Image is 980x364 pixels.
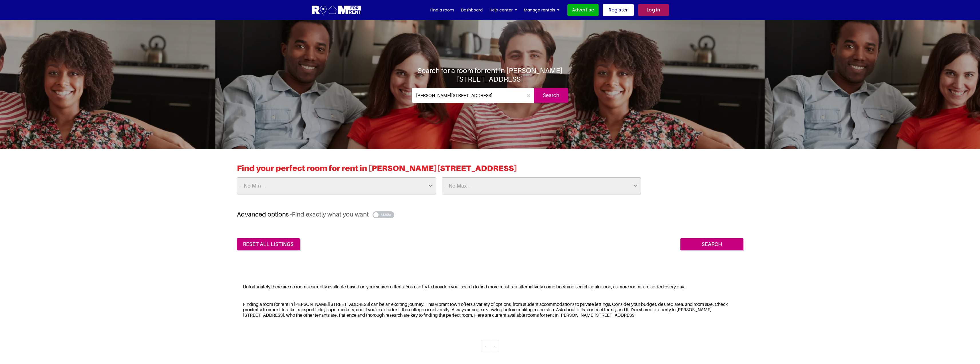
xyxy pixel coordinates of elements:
div: Finding a room for rent in [PERSON_NAME][STREET_ADDRESS] can be an exciting journey. This vibrant... [237,298,743,322]
h2: Find your perfect room for rent in [PERSON_NAME][STREET_ADDRESS] [237,163,743,177]
a: Help center [490,6,517,14]
h3: Advanced options - [237,210,743,218]
input: Search [534,88,568,103]
a: Register [603,4,634,16]
a: Advertise [567,4,599,16]
img: Logo for Room for Rent, featuring a welcoming design with a house icon and modern typography [311,5,362,15]
a: Dashboard [461,6,483,14]
div: Unfortunately there are no rooms currently available based on your search criteria. You can try t... [237,280,743,293]
input: Where do you want to live. Search by town or postcode [412,88,524,103]
li: « Previous [481,341,490,351]
input: Search [680,238,743,250]
a: reset all listings [237,238,300,250]
li: « Previous [490,341,499,351]
span: Find exactly what you want [292,210,369,218]
a: Find a room [430,6,454,14]
a: Log in [638,4,669,16]
h1: Search for a room for rent in [PERSON_NAME][STREET_ADDRESS] [412,66,569,83]
a: Manage rentals [524,6,559,14]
